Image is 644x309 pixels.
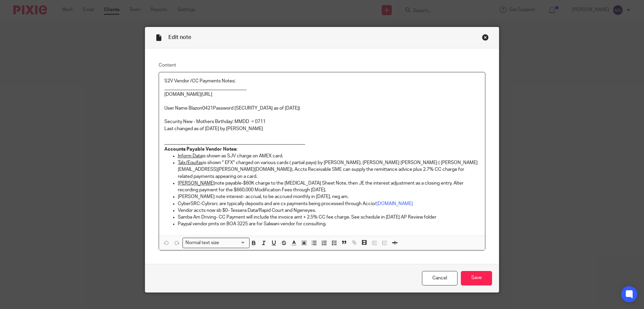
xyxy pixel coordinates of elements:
p: Security New - Mothers Birthday: MMDD = 0711​ [164,112,480,125]
strong: Accounts Payable Vendor Notes: [164,147,237,152]
span: Edit note [168,35,191,40]
div: Close this dialog window [482,34,489,41]
p: S2V Vendor /CC Payments Notes: [164,78,480,84]
u: Inform Data [178,154,202,158]
p: ____________________________________________________________ [164,132,480,146]
p: is shown as SJV charge on AMEX card. [178,153,480,159]
u: Talx/Equifax [178,160,203,165]
span: Normal text size [184,239,221,246]
u: [PERSON_NAME] [178,181,215,186]
p: Last changed as of [DATE] by [PERSON_NAME] [164,125,480,132]
input: Save [461,271,492,285]
p: [DOMAIN_NAME][URL] User Name Blazon0421 Password [SECURITY_DATA] as of [DATE]) [164,91,480,112]
p: CyberSRC-Cybrsrc are typically deposits and are cx payments being processed through Accio/ [178,200,480,207]
div: Search for option [182,238,250,248]
a: [DOMAIN_NAME] [376,201,413,206]
p: note payable-$60K charge to the [MEDICAL_DATA] Sheet Note, then JE the interest adjustment as a c... [178,180,480,194]
label: Content [159,62,485,69]
p: is shown " EFX" charged on various cards ( partial pays) by [PERSON_NAME]. [PERSON_NAME] [PERSON_... [178,159,480,180]
p: ___________________________________ [164,84,480,91]
input: Search for option [221,239,246,246]
p: Samba Am Driving- CC Payment will include the invoice amt + 2.5% CC fee charge. See schedule in [... [178,214,480,221]
p: Paypal vendor pmts on BOA 3225 are for Salwani vendor for consulting. [178,221,480,227]
p: [PERSON_NAME] note interest- accrual, to be accrued monthly in [DATE], neg am. [178,193,480,200]
p: Vendor accts now sb $0- Tessera Data/Rapid Court and Ngeneyes. [178,207,480,214]
a: Cancel [422,271,458,285]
